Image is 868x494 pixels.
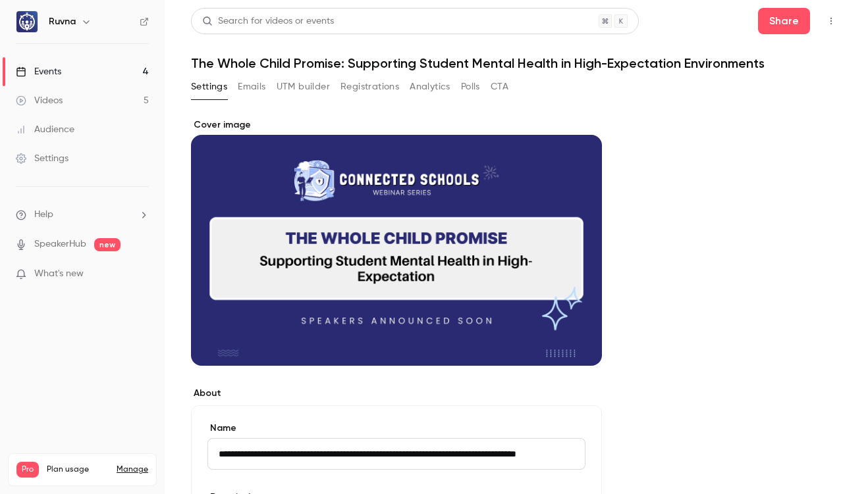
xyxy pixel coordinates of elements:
[16,462,39,478] span: Pro
[461,76,480,97] button: Polls
[491,76,508,97] button: CTA
[16,123,74,136] div: Audience
[47,464,109,475] span: Plan usage
[117,464,148,475] a: Manage
[34,208,53,222] span: Help
[16,94,63,107] div: Videos
[16,65,61,78] div: Events
[191,55,842,71] h1: The Whole Child Promise: Supporting Student Mental Health in High-Expectation Environments
[34,237,86,251] a: SpeakerHub
[16,11,38,32] img: Ruvna
[49,15,76,28] h6: Ruvna
[758,8,810,34] button: Share
[191,118,602,132] label: Cover image
[238,76,265,97] button: Emails
[202,14,334,28] div: Search for videos or events
[34,267,84,281] span: What's new
[191,118,602,366] section: Cover image
[16,152,68,165] div: Settings
[94,238,121,251] span: new
[277,76,330,97] button: UTM builder
[191,387,602,400] label: About
[191,76,227,97] button: Settings
[16,208,149,222] li: help-dropdown-opener
[207,422,585,435] label: Name
[340,76,399,97] button: Registrations
[410,76,450,97] button: Analytics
